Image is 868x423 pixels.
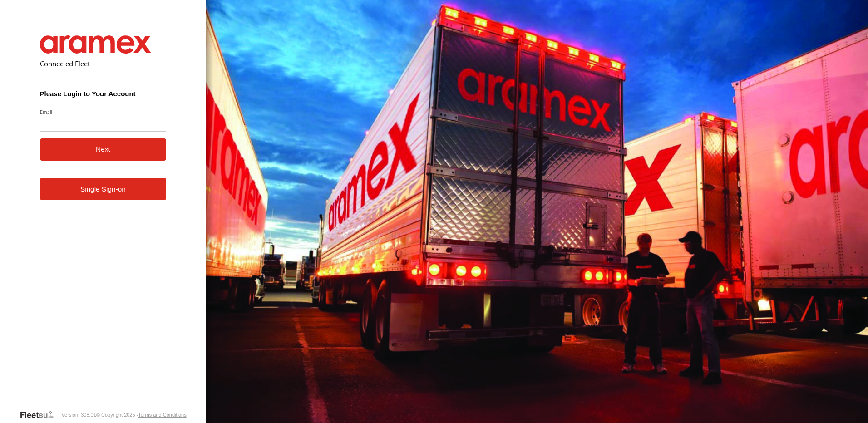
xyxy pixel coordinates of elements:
[20,410,61,419] a: Visit our Website
[40,178,167,200] a: Single Sign-on
[40,59,167,68] h2: Connected Fleet
[40,35,152,54] img: Aramex
[61,412,96,418] div: Version: 308.01
[40,138,167,161] button: Next
[40,90,167,98] h3: Please Login to Your Account
[40,108,167,115] label: Email
[96,412,187,418] div: © Copyright 2025 -
[138,412,186,418] a: Terms and Conditions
